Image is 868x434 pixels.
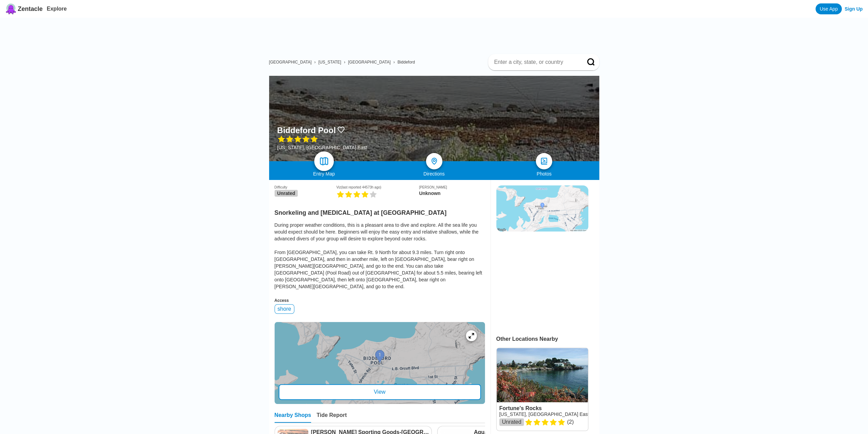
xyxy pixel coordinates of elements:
[419,191,485,196] div: Unknown
[344,60,345,65] span: ›
[279,384,481,400] div: View
[397,60,415,65] a: Biddeford
[5,3,43,14] a: Zentacle logoZentacle
[314,60,315,65] span: ›
[426,153,442,169] a: directions
[540,157,548,165] img: photos
[336,185,419,189] div: Viz (last reported 44573h ago)
[314,151,334,171] a: map
[319,156,329,166] img: map
[275,298,485,303] div: Access
[419,185,485,189] div: [PERSON_NAME]
[269,171,379,177] div: Entry Map
[815,3,842,14] a: Use App
[275,185,337,189] div: Difficulty
[393,60,395,65] span: ›
[47,6,67,12] a: Explore
[844,6,863,12] a: Sign Up
[277,126,336,135] h1: Biddeford Pool
[277,145,367,150] div: [US_STATE], [GEOGRAPHIC_DATA] East
[275,222,485,290] div: During proper weather conditions, this is a pleasant area to dive and explore. All the sea life y...
[275,190,298,197] span: Unrated
[275,205,485,216] h2: Snorkeling and [MEDICAL_DATA] at [GEOGRAPHIC_DATA]
[379,171,489,177] div: Directions
[275,412,311,423] div: Nearby Shops
[18,5,43,13] span: Zentacle
[348,60,391,65] a: [GEOGRAPHIC_DATA]
[496,185,588,232] img: staticmap
[269,60,312,65] a: [GEOGRAPHIC_DATA]
[318,60,341,65] a: [US_STATE]
[536,153,552,169] a: photos
[317,412,347,423] div: Tide Report
[275,304,294,314] div: shore
[494,59,577,66] input: Enter a city, state, or country
[5,3,16,14] img: Zentacle logo
[489,171,599,177] div: Photos
[430,157,438,165] img: directions
[275,322,485,404] a: entry mapView
[496,336,599,342] div: Other Locations Nearby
